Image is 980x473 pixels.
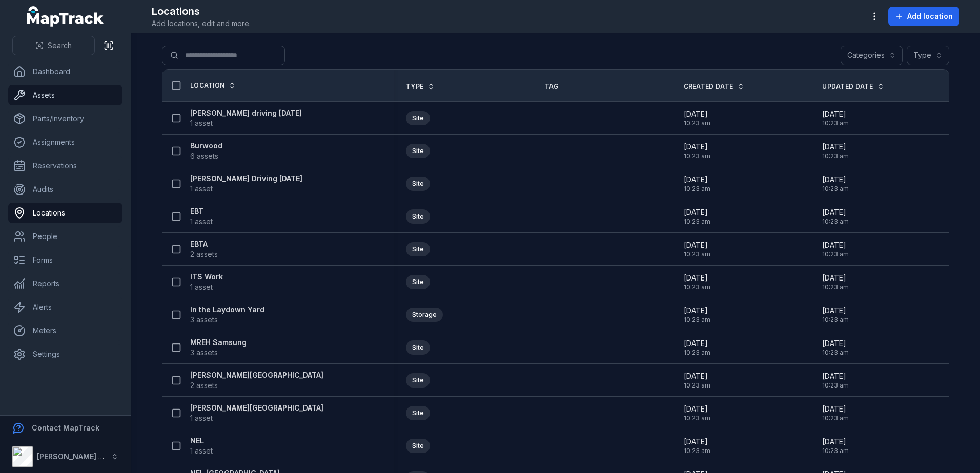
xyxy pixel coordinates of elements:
[684,142,710,160] time: 07/10/2025, 10:23:14 am
[8,344,122,364] a: Settings
[684,273,710,291] time: 07/10/2025, 10:23:14 am
[190,81,224,90] span: Location
[822,250,849,259] span: 10:23 am
[822,152,849,160] span: 10:23 am
[684,338,710,357] time: 07/10/2025, 10:23:14 am
[684,175,710,185] span: [DATE]
[190,239,218,260] a: EBTA2 assets
[190,272,223,292] a: ITS Work1 asset
[822,240,849,250] span: [DATE]
[406,373,430,388] div: Site
[8,297,122,317] a: Alerts
[406,340,430,355] div: Site
[822,404,849,422] time: 07/10/2025, 10:23:14 am
[684,306,710,324] time: 07/10/2025, 10:23:14 am
[684,119,710,127] span: 10:23 am
[684,349,710,357] span: 10:23 am
[822,404,849,414] span: [DATE]
[822,437,849,447] span: [DATE]
[684,109,710,119] span: [DATE]
[190,151,218,161] span: 6 assets
[190,370,323,391] a: [PERSON_NAME][GEOGRAPHIC_DATA]2 assets
[822,338,849,357] time: 07/10/2025, 10:23:14 am
[190,108,302,128] a: [PERSON_NAME] driving [DATE]1 asset
[684,306,710,316] span: [DATE]
[822,142,849,152] span: [DATE]
[907,46,949,65] button: Type
[822,414,849,422] span: 10:23 am
[190,403,323,423] a: [PERSON_NAME][GEOGRAPHIC_DATA]1 asset
[822,316,849,324] span: 10:23 am
[684,185,710,193] span: 10:23 am
[190,380,218,391] span: 2 assets
[190,272,223,282] strong: ITS Work
[822,447,849,455] span: 10:23 am
[190,118,213,128] span: 1 asset
[684,404,710,422] time: 07/10/2025, 10:23:14 am
[190,305,264,325] a: In the Laydown Yard3 assets
[684,82,733,91] span: Created Date
[8,85,122,105] a: Assets
[8,203,122,223] a: Locations
[27,6,104,27] a: MapTrack
[8,109,122,129] a: Parts/Inventory
[190,403,323,413] strong: [PERSON_NAME][GEOGRAPHIC_DATA]
[152,18,251,29] span: Add locations, edit and more.
[888,7,959,26] button: Add location
[406,177,430,191] div: Site
[684,338,710,349] span: [DATE]
[684,175,710,193] time: 07/10/2025, 10:23:14 am
[684,371,710,381] span: [DATE]
[822,207,849,218] span: [DATE]
[190,141,222,151] strong: Burwood
[190,315,218,325] span: 3 assets
[684,240,710,250] span: [DATE]
[822,371,849,390] time: 07/10/2025, 10:23:14 am
[406,111,430,125] div: Site
[822,82,884,91] a: Updated Date
[190,174,302,194] a: [PERSON_NAME] Driving [DATE]1 asset
[684,437,710,455] time: 07/10/2025, 10:23:14 am
[684,218,710,226] span: 10:23 am
[190,436,213,456] a: NEL1 asset
[822,371,849,381] span: [DATE]
[822,185,849,193] span: 10:23 am
[822,240,849,259] time: 07/10/2025, 10:23:14 am
[822,349,849,357] span: 10:23 am
[822,207,849,226] time: 07/10/2025, 10:23:14 am
[8,250,122,270] a: Forms
[190,446,213,456] span: 1 asset
[190,370,323,380] strong: [PERSON_NAME][GEOGRAPHIC_DATA]
[684,250,710,259] span: 10:23 am
[684,82,745,91] a: Created Date
[190,305,264,315] strong: In the Laydown Yard
[190,206,213,217] strong: EBT
[822,273,849,283] span: [DATE]
[684,283,710,291] span: 10:23 am
[684,381,710,390] span: 10:23 am
[406,308,443,322] div: Storage
[822,175,849,185] span: [DATE]
[822,306,849,316] span: [DATE]
[822,437,849,455] time: 07/10/2025, 10:23:14 am
[684,437,710,447] span: [DATE]
[190,436,213,446] strong: NEL
[406,82,435,91] a: Type
[152,4,251,18] h2: Locations
[822,273,849,291] time: 07/10/2025, 10:23:14 am
[190,184,213,194] span: 1 asset
[190,348,218,358] span: 3 assets
[406,242,430,256] div: Site
[190,174,302,184] strong: [PERSON_NAME] Driving [DATE]
[190,337,247,358] a: MREH Samsung3 assets
[907,11,953,21] span: Add location
[190,337,247,348] strong: MREH Samsung
[37,452,133,461] strong: [PERSON_NAME] Electrical
[190,141,222,161] a: Burwood6 assets
[8,273,122,294] a: Reports
[406,144,430,158] div: Site
[822,119,849,127] span: 10:23 am
[822,142,849,160] time: 07/10/2025, 10:23:14 am
[8,320,122,341] a: Meters
[822,306,849,324] time: 07/10/2025, 10:23:14 am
